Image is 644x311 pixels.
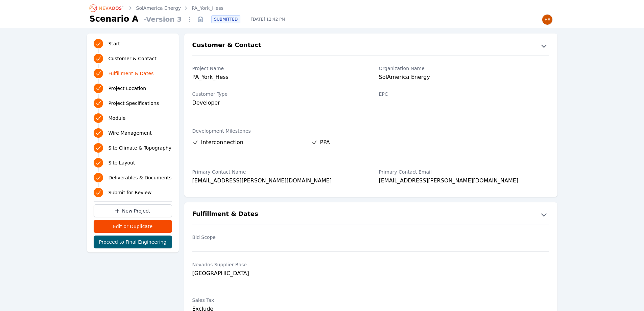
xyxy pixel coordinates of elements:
[192,128,549,134] label: Development Milestones
[320,138,330,147] span: PPA
[90,14,139,24] h1: Scenario A
[184,209,557,220] button: Fulfillment & Dates
[192,99,363,107] div: Developer
[211,15,240,23] div: SUBMITTED
[109,130,152,136] span: Wire Management
[109,40,120,47] span: Start
[379,73,549,83] div: SolAmerica Energy
[109,145,171,151] span: Site Climate & Topography
[192,177,363,186] div: [EMAIL_ADDRESS][PERSON_NAME][DOMAIN_NAME]
[94,220,172,233] button: Edit or Duplicate
[90,3,224,14] nav: Breadcrumb
[109,189,152,196] span: Submit for Review
[192,91,363,97] label: Customer Type
[246,17,290,22] span: [DATE] 12:42 PM
[192,234,363,241] label: Bid Scope
[379,177,549,186] div: [EMAIL_ADDRESS][PERSON_NAME][DOMAIN_NAME]
[109,70,154,77] span: Fulfillment & Dates
[379,169,549,175] label: Primary Contact Email
[192,65,363,72] label: Project Name
[109,85,146,92] span: Project Location
[192,40,261,51] h2: Customer & Contact
[192,297,363,304] label: Sales Tax
[192,5,223,12] a: PA_York_Hess
[109,174,172,181] span: Deliverables & Documents
[94,236,172,248] button: Proceed to Final Engineering
[192,209,258,220] h2: Fulfillment & Dates
[192,269,363,277] div: [GEOGRAPHIC_DATA]
[192,169,363,175] label: Primary Contact Name
[109,115,126,121] span: Module
[94,204,172,217] a: New Project
[109,55,157,62] span: Customer & Contact
[542,14,553,25] img: Henar Luque
[192,73,363,83] div: PA_York_Hess
[141,15,184,24] span: - Version 3
[379,91,549,97] label: EPC
[201,138,243,147] span: Interconnection
[109,100,159,107] span: Project Specifications
[109,159,135,166] span: Site Layout
[136,5,181,12] a: SolAmerica Energy
[94,38,172,199] nav: Progress
[379,65,549,72] label: Organization Name
[192,261,363,268] label: Nevados Supplier Base
[184,40,557,51] button: Customer & Contact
